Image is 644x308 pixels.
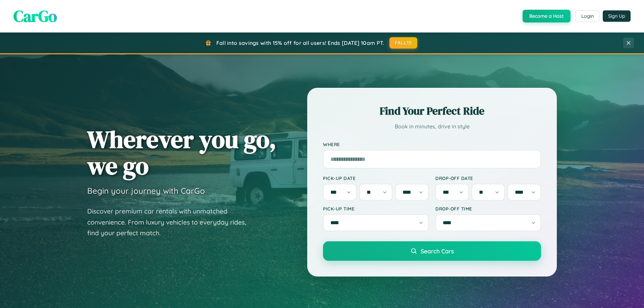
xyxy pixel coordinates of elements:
label: Pick-up Time [323,206,429,211]
button: Become a Host [523,10,571,22]
button: Login [576,10,599,22]
button: Search Cars [323,241,541,261]
button: FALL15 [389,37,418,49]
h2: Find Your Perfect Ride [323,104,541,118]
label: Where [323,141,541,147]
p: Book in minutes, drive in style [323,122,541,131]
span: Search Cars [421,247,454,255]
p: Discover premium car rentals with unmatched convenience. From luxury vehicles to everyday rides, ... [87,206,255,239]
span: Fall into savings with 15% off for all users! Ends [DATE] 10am PT. [216,40,384,46]
span: CarGo [13,5,57,27]
h3: Begin your journey with CarGo [87,186,205,196]
label: Drop-off Date [435,175,541,181]
h1: Wherever you go, we go [87,126,276,179]
button: Sign Up [603,10,631,22]
label: Drop-off Time [435,206,541,211]
label: Pick-up Date [323,175,429,181]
